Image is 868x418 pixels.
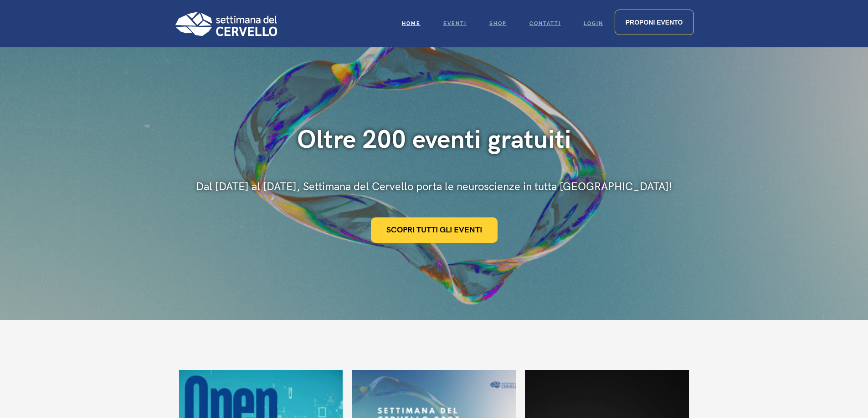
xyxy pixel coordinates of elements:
img: Logo [175,11,277,36]
span: Shop [489,20,507,26]
span: Contatti [529,20,561,26]
span: Proponi evento [626,19,683,26]
span: Login [584,20,603,26]
a: Scopri tutti gli eventi [371,217,498,243]
a: Proponi evento [615,10,694,35]
div: Dal [DATE] al [DATE], Settimana del Cervello porta le neuroscienze in tutta [GEOGRAPHIC_DATA]! [196,179,672,195]
span: Eventi [443,20,467,26]
div: Oltre 200 eventi gratuiti [196,125,672,156]
span: Home [402,20,421,26]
